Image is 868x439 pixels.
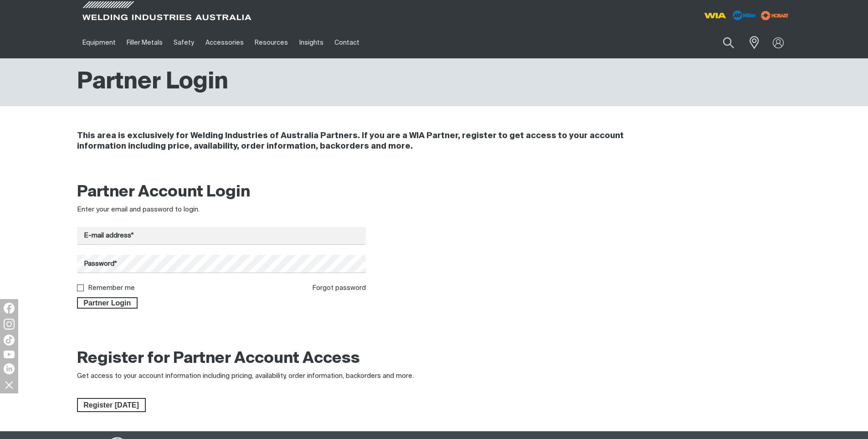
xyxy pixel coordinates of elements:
[77,182,366,202] h2: Partner Account Login
[168,27,200,58] a: Safety
[758,9,791,22] img: miller
[1,377,17,393] img: hide socials
[249,27,293,58] a: Resources
[4,335,15,346] img: TikTok
[293,27,329,58] a: Insights
[77,27,613,58] nav: Main
[77,205,366,215] div: Enter your email and password to login.
[200,27,249,58] a: Accessories
[77,27,121,58] a: Equipment
[77,372,414,379] span: Get access to your account information including pricing, availability, order information, backor...
[4,363,15,374] img: LinkedIn
[4,303,15,314] img: Facebook
[713,32,744,53] button: Search products
[329,27,365,58] a: Contact
[77,67,228,97] h1: Partner Login
[701,32,744,53] input: Product name or item number...
[77,398,146,413] a: Register Today
[77,349,360,369] h2: Register for Partner Account Access
[77,297,138,309] button: Partner Login
[77,131,670,152] h4: This area is exclusively for Welding Industries of Australia Partners. If you are a WIA Partner, ...
[78,297,137,309] span: Partner Login
[121,27,168,58] a: Filler Metals
[312,284,366,291] a: Forgot password
[4,351,15,358] img: YouTube
[4,319,15,330] img: Instagram
[88,284,135,291] label: Remember me
[78,398,145,413] span: Register [DATE]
